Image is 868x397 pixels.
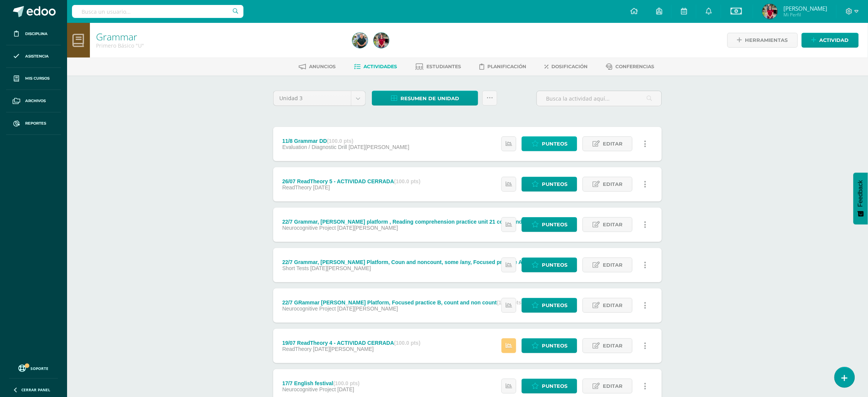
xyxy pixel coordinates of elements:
span: [DATE][PERSON_NAME] [349,144,409,150]
span: Mi Perfil [783,11,827,18]
a: Asistencia [6,45,61,68]
span: Punteos [542,137,567,151]
span: Conferencias [616,64,655,69]
a: Punteos [522,217,577,232]
img: 4447a754f8b82caf5a355abd86508926.png [352,33,368,48]
a: Reportes [6,112,61,135]
div: 22/7 Grammar, [PERSON_NAME] platform , Reading comprehension practice unit 21 count and non count [282,219,576,225]
span: Actividades [364,64,397,69]
span: Editar [603,339,623,353]
a: Anuncios [299,61,336,73]
a: Conferencias [606,61,655,73]
span: [DATE][PERSON_NAME] [338,306,398,312]
span: Planificación [488,64,527,69]
span: Archivos [25,98,46,104]
div: 11/8 Grammar DD [282,138,410,144]
h1: Grammar [96,31,343,42]
a: Punteos [522,136,577,151]
span: Dosificación [552,64,588,69]
span: Punteos [542,298,567,312]
span: [DATE][PERSON_NAME] [313,346,374,352]
span: [DATE][PERSON_NAME] [338,225,398,231]
span: Disciplina [25,31,48,37]
span: Herramientas [745,33,788,47]
a: Punteos [522,379,577,394]
span: Reportes [25,120,46,126]
span: Editar [603,258,623,272]
strong: (100.0 pts) [333,380,360,386]
div: 17/7 English festival [282,380,360,386]
span: Evaluation / Diagnostic Drill [282,144,347,150]
a: Punteos [522,298,577,313]
strong: (100.0 pts) [327,138,353,144]
span: Soporte [31,366,49,371]
span: Neurocognitive Project [282,386,336,392]
span: Neurocognitive Project [282,225,336,231]
span: ReadTheory [282,346,312,352]
a: Actividad [802,33,859,48]
a: Herramientas [727,33,798,48]
a: Soporte [9,363,58,373]
a: Actividades [354,61,397,73]
a: Estudiantes [416,61,461,73]
div: Primero Básico 'U' [96,42,343,49]
span: Punteos [542,379,567,393]
span: [DATE][PERSON_NAME] [311,265,371,271]
a: Archivos [6,90,61,112]
input: Busca un usuario... [72,5,243,18]
div: 22/7 GRammar [PERSON_NAME] Platform, Focused practice B, count and non count [282,299,523,306]
a: Dosificación [545,61,588,73]
div: 26/07 ReadTheory 5 - ACTIVIDAD CERRADA [282,178,421,184]
span: Actividad [820,33,849,47]
span: Punteos [542,177,567,191]
span: Resumen de unidad [400,91,459,106]
span: Editar [603,177,623,191]
span: Short Tests [282,265,309,271]
span: ReadTheory [282,184,312,190]
span: Editar [603,218,623,232]
a: Resumen de unidad [372,91,478,106]
span: [PERSON_NAME] [783,5,827,12]
a: Punteos [522,177,577,192]
a: Mis cursos [6,68,61,90]
button: Feedback - Mostrar encuesta [854,173,868,224]
span: Anuncios [309,64,336,69]
strong: (100.0 pts) [394,178,420,184]
span: Mis cursos [25,75,50,82]
img: 352c638b02aaae08c95ba80ed60c845f.png [374,33,389,48]
input: Busca la actividad aquí... [537,91,661,106]
span: Editar [603,137,623,151]
a: Punteos [522,258,577,272]
a: Grammar [96,30,137,43]
span: Punteos [542,258,567,272]
div: 22/7 Grammar, [PERSON_NAME] Platform, Coun and noncount, some /any, Focused practice A [282,259,549,265]
div: 19/07 ReadTheory 4 - ACTIVIDAD CERRADA [282,340,421,346]
span: Asistencia [25,53,49,59]
a: Planificación [480,61,527,73]
span: Neurocognitive Project [282,306,336,312]
span: Punteos [542,339,567,353]
span: [DATE] [313,184,330,190]
span: Editar [603,298,623,312]
span: Estudiantes [427,64,461,69]
a: Unidad 3 [274,91,365,106]
a: Punteos [522,338,577,353]
span: Cerrar panel [21,387,50,392]
span: Editar [603,379,623,393]
img: 352c638b02aaae08c95ba80ed60c845f.png [762,4,778,19]
span: Punteos [542,218,567,232]
strong: (100.0 pts) [394,340,420,346]
span: [DATE] [338,386,354,392]
a: Disciplina [6,23,61,45]
span: Unidad 3 [279,91,345,106]
span: Feedback [857,180,864,207]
